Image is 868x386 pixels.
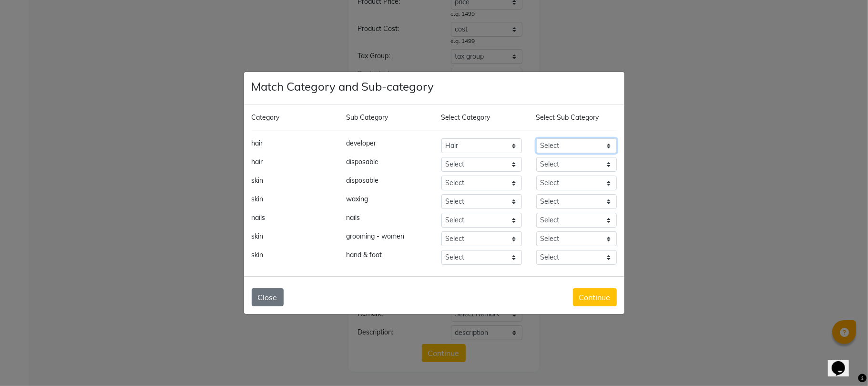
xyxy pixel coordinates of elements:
div: Sub Category [339,113,434,123]
h4: Match Category and Sub-category [252,80,434,94]
div: nails [245,213,339,228]
button: Close [252,288,284,306]
div: waxing [339,194,434,209]
button: Continue [573,288,617,306]
div: grooming - women [339,231,434,246]
div: skin [245,231,339,246]
div: Select Sub Category [529,113,624,123]
div: nails [339,213,434,228]
div: skin [245,176,339,190]
div: developer [339,138,434,153]
div: hand & foot [339,250,434,265]
div: Select Category [434,113,529,123]
div: Category [245,113,339,123]
div: skin [245,194,339,209]
div: disposable [339,157,434,172]
iframe: chat widget [828,348,858,376]
div: hair [245,138,339,153]
div: disposable [339,176,434,190]
div: hair [245,157,339,172]
div: skin [245,250,339,265]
